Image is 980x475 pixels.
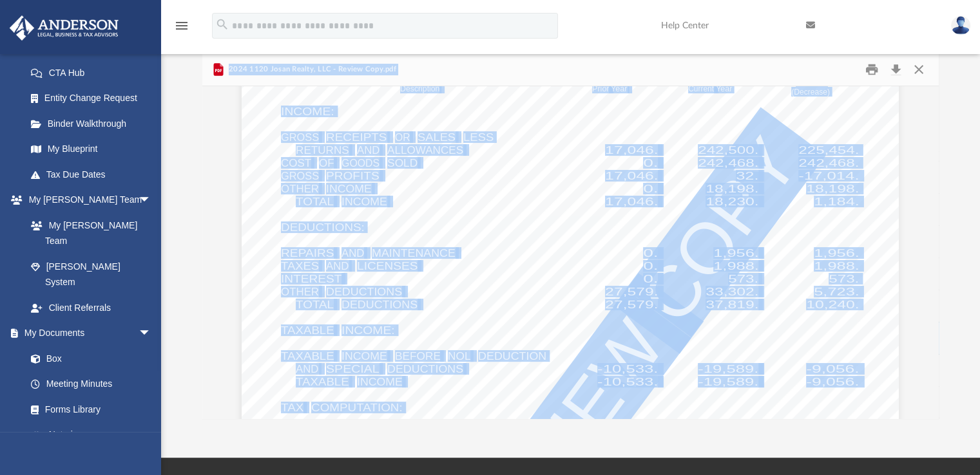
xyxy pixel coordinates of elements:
[341,299,418,310] span: DEDUCTIONS
[281,183,319,194] span: OTHER
[341,196,387,207] span: INCOME
[326,286,402,297] span: DEDUCTIONS
[296,299,334,310] span: TOTAL
[798,145,859,155] span: 225,454.
[706,183,759,194] span: 18,198.
[326,364,380,374] span: SPECIAL
[605,286,658,297] span: 27,579.
[357,377,403,387] span: INCOME
[18,136,164,162] a: My Blueprint
[806,364,860,374] span: -9,056.
[706,286,759,297] span: 33,302.
[643,274,658,284] span: 0.
[174,24,189,33] a: menu
[728,274,758,284] span: 573.
[357,145,380,155] span: AND
[281,158,311,168] span: COST
[18,371,164,397] a: Meeting Minutes
[798,171,859,181] span: -17,014.
[281,261,319,271] span: TAXES
[139,187,164,214] span: arrow_drop_down
[18,422,164,448] a: Notarize
[387,158,418,168] span: SOLD
[605,196,658,207] span: 17,046.
[326,261,349,271] span: AND
[395,132,410,142] span: OR
[341,248,364,258] span: AND
[478,351,546,361] span: DEDUCTION
[281,351,334,361] span: TAXABLE
[713,261,759,271] span: 1,988.
[806,377,860,387] span: -9,056.
[9,187,164,213] a: My [PERSON_NAME] Teamarrow_drop_down
[698,377,758,387] span: -19,589.
[698,145,758,155] span: 242,500.
[629,126,811,335] span: COPY
[139,321,164,347] span: arrow_drop_down
[18,86,171,111] a: Entity Change Request
[592,84,609,93] span: Prior
[643,261,658,271] span: 0.
[296,377,349,387] span: TAXABLE
[387,364,463,374] span: DEDUCTIONS
[736,171,758,181] span: 32.
[226,64,396,75] span: 2024 1120 Josan Realty, LLC - Review Copy.pdf
[418,132,456,142] span: SALES
[281,274,341,284] span: INTEREST
[174,18,189,33] i: menu
[713,248,759,258] span: 1,956.
[281,106,334,116] span: INCOME:
[448,351,470,361] span: NOL
[806,183,860,194] span: 18,198.
[688,84,714,93] span: Current
[698,364,758,374] span: -19,589.
[907,59,930,79] button: Close
[18,162,171,187] a: Tax Due Dates
[859,59,885,79] button: Print
[829,274,859,284] span: 573.
[326,171,380,181] span: PROFITS
[281,222,365,232] span: DEDUCTIONS:
[706,196,759,207] span: 18,230.
[400,84,439,93] span: Description
[215,17,229,32] i: search
[281,248,334,258] span: REPAIRS
[18,396,158,422] a: Forms Library
[9,321,164,346] a: My Documentsarrow_drop_down
[281,132,319,142] span: GROSS
[296,196,334,207] span: TOTAL
[311,402,403,413] span: COMPUTATION:
[611,84,627,93] span: Year
[643,248,658,258] span: 0.
[18,346,158,371] a: Box
[643,158,658,168] span: 0.
[395,351,441,361] span: BEFORE
[372,248,456,258] span: MAINTENANCE
[18,254,164,295] a: [PERSON_NAME] System
[296,364,318,374] span: AND
[706,299,759,310] span: 37,819.
[202,86,939,418] div: Document Viewer
[698,158,758,168] span: 242,468.
[387,145,463,155] span: ALLOWANCES
[18,60,171,86] a: CTA Hub
[885,59,908,79] button: Download
[814,286,860,297] span: 5,723.
[814,196,860,207] span: 1,184.
[791,88,830,96] span: (Decrease)
[605,299,658,310] span: 27,579.
[296,145,349,155] span: RETURNS
[463,132,494,142] span: LESS
[341,351,387,361] span: INCOME
[18,111,171,136] a: Binder Walkthrough
[798,158,859,168] span: 242,468.
[202,53,939,419] div: Preview
[326,183,372,194] span: INCOME
[605,145,658,155] span: 17,046.
[18,212,158,254] a: My [PERSON_NAME] Team
[281,325,334,335] span: TAXABLE
[814,248,860,258] span: 1,956.
[357,261,418,271] span: LICENSES
[341,325,395,335] span: INCOME:
[341,158,380,168] span: GOODS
